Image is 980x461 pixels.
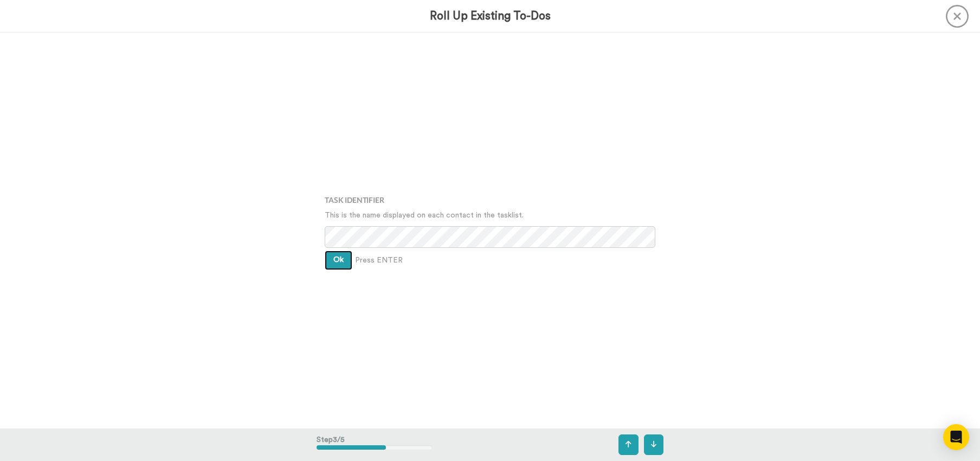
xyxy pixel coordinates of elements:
[325,251,352,270] button: Ok
[325,210,655,221] p: This is the name displayed on each contact in the tasklist.
[355,255,403,266] span: Press ENTER
[333,256,344,264] span: Ok
[943,424,969,450] div: Open Intercom Messenger
[430,10,551,22] h3: Roll Up Existing To-Dos
[325,196,655,204] h4: Task Identifier
[317,429,432,460] div: Step 3 / 5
